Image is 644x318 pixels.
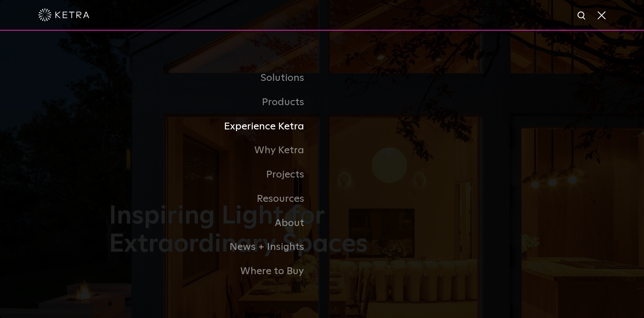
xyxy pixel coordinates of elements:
a: Projects [109,163,322,187]
a: Products [109,90,322,115]
div: Navigation Menu [109,66,535,284]
img: search icon [577,11,587,21]
a: Experience Ketra [109,115,322,139]
a: News + Insights [109,235,322,259]
a: Why Ketra [109,138,322,163]
a: Where to Buy [109,259,322,284]
a: Solutions [109,66,322,90]
a: About [109,211,322,235]
a: Resources [109,187,322,211]
img: ketra-logo-2019-white [38,9,89,21]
